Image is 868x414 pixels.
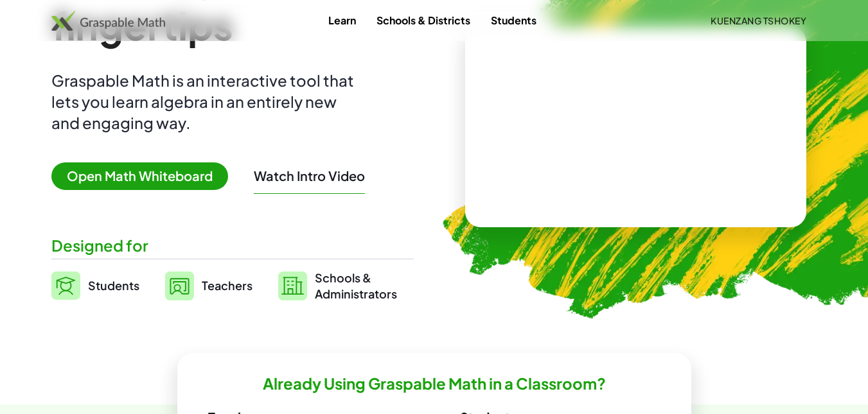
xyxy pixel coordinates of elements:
button: Kuenzang Tshokey [700,9,817,32]
video: What is this? This is dynamic math notation. Dynamic math notation plays a central role in how Gr... [539,78,732,175]
a: Teachers [165,270,252,302]
button: Watch Intro Video [254,168,365,184]
div: Graspable Math is an interactive tool that lets you learn algebra in an entirely new and engaging... [51,70,360,134]
a: Students [481,8,547,32]
a: Students [51,270,139,302]
span: Schools & Administrators [315,270,397,302]
span: Students [88,278,139,293]
a: Schools &Administrators [278,270,397,302]
span: Open Math Whiteboard [51,162,228,190]
a: Learn [318,8,366,32]
img: svg%3e [165,272,194,300]
span: Kuenzang Tshokey [711,15,806,26]
div: Designed for [51,235,414,256]
h2: Already Using Graspable Math in a Classroom? [263,374,606,393]
img: svg%3e [278,272,307,300]
span: Teachers [202,278,252,293]
img: svg%3e [51,272,80,300]
a: Schools & Districts [366,8,481,32]
a: Open Math Whiteboard [51,170,238,184]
